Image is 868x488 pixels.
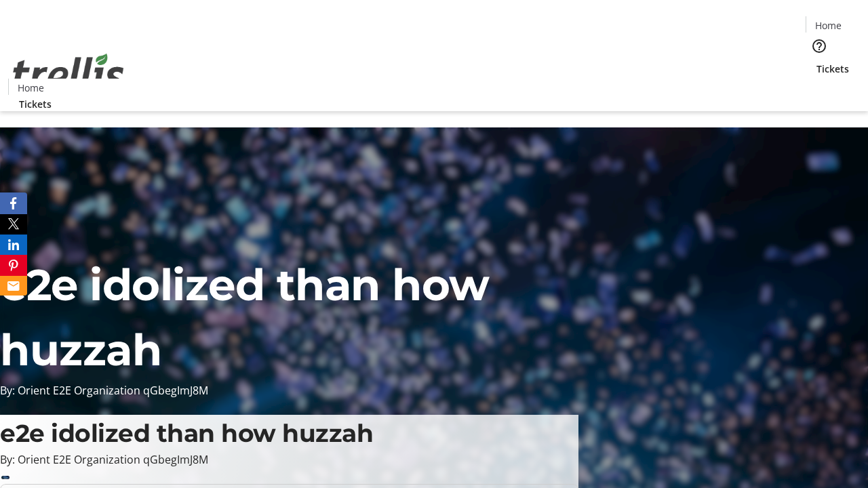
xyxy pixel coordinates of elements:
a: Tickets [8,97,62,111]
span: Tickets [816,62,849,76]
span: Home [18,81,44,95]
button: Help [806,33,833,60]
a: Tickets [806,62,860,76]
img: Orient E2E Organization qGbegImJ8M's Logo [8,39,129,106]
button: Cart [806,76,833,103]
span: Home [815,18,842,33]
a: Home [806,18,850,33]
span: Tickets [19,97,52,111]
a: Home [9,81,52,95]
